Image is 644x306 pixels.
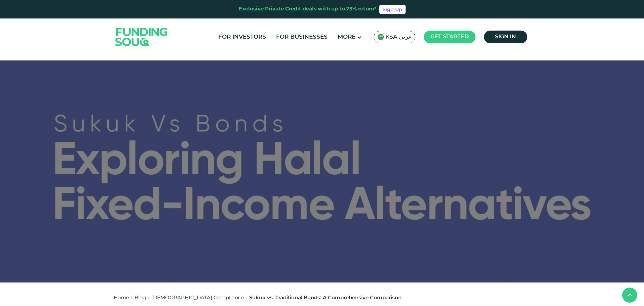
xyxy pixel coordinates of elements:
[495,34,516,39] span: Sign in
[385,33,412,41] span: KSA عربي
[622,288,637,303] button: back
[239,5,377,13] div: Exclusive Private Credit deals with up to 23% return*
[217,32,268,43] a: For Investors
[484,31,527,43] a: Sign in
[135,296,146,300] a: Blog
[338,34,355,40] span: More
[114,296,129,300] a: Home
[109,20,175,54] img: Logo
[274,32,329,43] a: For Businesses
[249,294,402,302] div: Sukuk vs. Traditional Bonds: A Comprehensive Comparison
[379,5,406,14] a: Sign Up
[377,34,384,40] img: SA Flag
[430,34,469,39] span: Get started
[151,296,244,300] a: [DEMOGRAPHIC_DATA] Compliance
